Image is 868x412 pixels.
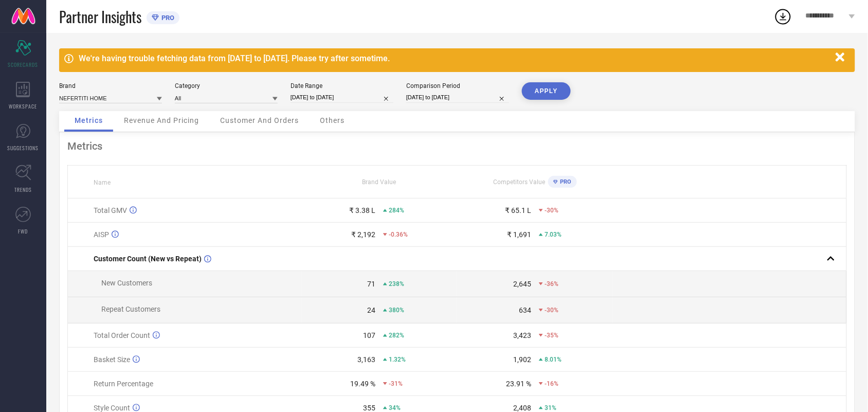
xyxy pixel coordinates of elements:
span: -0.36% [389,231,408,238]
span: TRENDS [14,186,32,193]
span: 31% [545,404,556,411]
span: 284% [389,207,404,214]
span: PRO [558,178,572,185]
div: ₹ 3.38 L [349,206,375,214]
div: 3,423 [513,331,531,339]
span: SUGGESTIONS [8,144,39,152]
div: 71 [367,280,375,288]
span: 238% [389,280,404,288]
span: 34% [389,404,401,411]
span: Return Percentage [94,380,153,388]
span: 7.03% [545,231,562,238]
input: Select comparison period [406,92,509,103]
div: ₹ 65.1 L [505,206,531,214]
span: Customer And Orders [220,116,299,124]
div: Date Range [291,82,393,89]
span: 1.32% [389,356,406,363]
span: 282% [389,332,404,339]
span: 380% [389,307,404,314]
span: Competitors Value [494,178,546,186]
span: -31% [389,380,403,387]
span: -36% [545,280,558,288]
span: Style Count [94,404,130,412]
span: SCORECARDS [8,61,39,68]
span: Brand Value [363,178,396,186]
span: New Customers [101,279,152,287]
div: 3,163 [357,355,375,364]
div: Open download list [774,7,792,26]
span: Total GMV [94,206,127,214]
div: 107 [363,331,375,339]
span: Others [320,116,345,124]
span: FWD [19,227,28,235]
span: -30% [545,307,558,314]
span: 8.01% [545,356,562,363]
div: Brand [59,82,162,89]
span: WORKSPACE [9,102,38,110]
span: Partner Insights [59,6,141,27]
div: 2,645 [513,280,531,288]
div: 355 [363,404,375,412]
span: Basket Size [94,355,130,364]
div: 23.91 % [506,380,531,388]
span: Total Order Count [94,331,150,339]
span: PRO [159,14,174,22]
div: 634 [519,306,531,314]
div: 1,902 [513,355,531,364]
div: Comparison Period [406,82,509,89]
div: 24 [367,306,375,314]
div: We're having trouble fetching data from [DATE] to [DATE]. Please try after sometime. [79,53,830,63]
div: 2,408 [513,404,531,412]
input: Select date range [291,92,393,103]
span: -30% [545,207,558,214]
div: ₹ 1,691 [507,230,531,239]
div: Category [175,82,278,89]
div: ₹ 2,192 [351,230,375,239]
span: -35% [545,332,558,339]
span: Customer Count (New vs Repeat) [94,255,202,263]
span: Name [94,179,111,186]
div: 19.49 % [350,380,375,388]
span: -16% [545,380,558,387]
button: APPLY [522,82,571,100]
div: Metrics [67,140,847,152]
span: Revenue And Pricing [124,116,199,124]
span: Metrics [75,116,103,124]
span: Repeat Customers [101,305,160,313]
span: AISP [94,230,109,239]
